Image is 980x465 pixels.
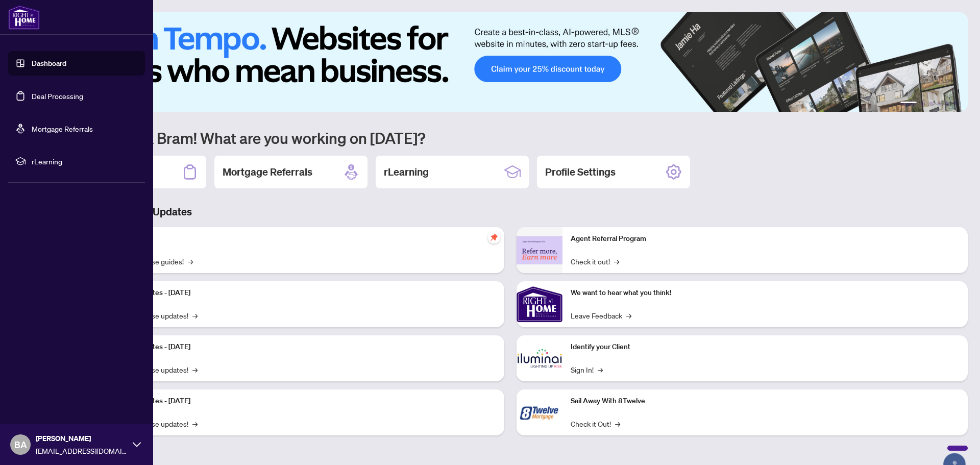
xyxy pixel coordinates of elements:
[939,429,970,460] button: Open asap
[107,341,496,353] p: Platform Updates - [DATE]
[53,205,968,219] h3: Brokerage & Industry Updates
[107,396,496,407] p: Platform Updates - [DATE]
[53,128,968,148] h1: Welcome back Bram! What are you working on [DATE]?
[517,335,562,381] img: Identify your Client
[188,256,193,267] span: →
[517,389,562,435] img: Sail Away With 8Twelve
[32,124,93,133] a: Mortgage Referrals
[921,102,925,106] button: 2
[929,102,933,106] button: 3
[517,236,562,264] img: Agent Referral Program
[384,165,429,179] h2: rLearning
[32,91,83,101] a: Deal Processing
[32,59,66,68] a: Dashboard
[32,156,138,167] span: rLearning
[571,287,960,299] p: We want to hear what you think!
[571,310,631,321] a: Leave Feedback→
[545,165,616,179] h2: Profile Settings
[8,5,40,30] img: logo
[900,102,917,106] button: 1
[953,102,958,106] button: 6
[945,102,949,106] button: 5
[937,102,941,106] button: 4
[192,364,198,375] span: →
[107,287,496,299] p: Platform Updates - [DATE]
[14,437,27,452] span: BA
[53,12,968,112] img: Slide 0
[36,433,128,444] span: [PERSON_NAME]
[614,256,619,267] span: →
[36,445,128,456] span: [EMAIL_ADDRESS][DOMAIN_NAME]
[223,165,312,179] h2: Mortgage Referrals
[571,396,960,407] p: Sail Away With 8Twelve
[598,364,603,375] span: →
[192,310,198,321] span: →
[626,310,631,321] span: →
[517,281,562,327] img: We want to hear what you think!
[488,231,500,243] span: pushpin
[571,418,620,429] a: Check it Out!→
[192,418,198,429] span: →
[571,341,960,353] p: Identify your Client
[571,256,619,267] a: Check it out!→
[615,418,620,429] span: →
[107,233,496,244] p: Self-Help
[571,233,960,244] p: Agent Referral Program
[571,364,603,375] a: Sign In!→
